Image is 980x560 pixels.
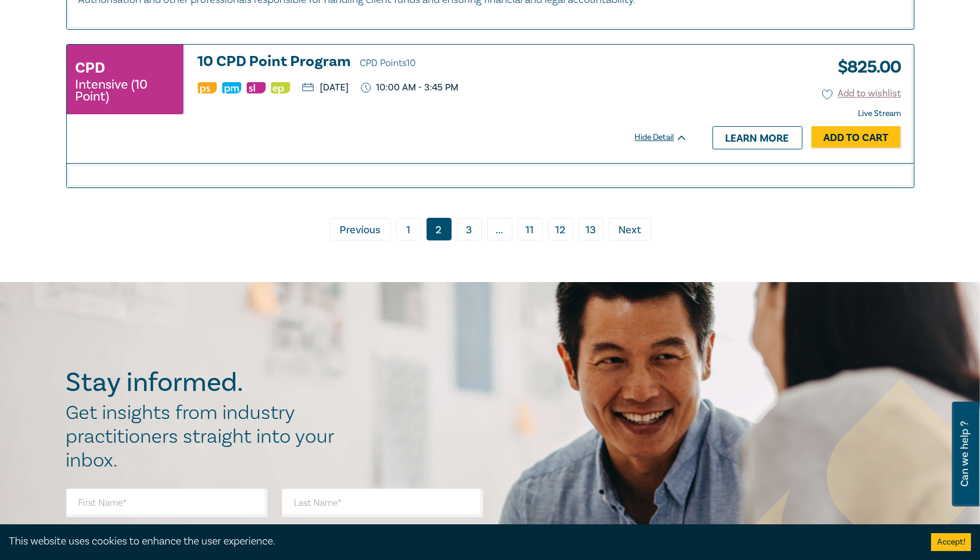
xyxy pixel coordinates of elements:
small: Intensive (10 Point) [76,79,175,102]
p: 10:00 AM - 3:45 PM [361,82,459,93]
span: Previous [340,223,380,238]
img: Substantive Law [247,82,266,93]
h3: 10 CPD Point Program [198,54,687,71]
a: Add to Cart [811,126,901,149]
h3: $ 825.00 [829,54,901,81]
a: Previous [329,218,391,240]
button: Accept cookies [931,533,971,551]
div: This website uses cookies to enhance the user experience. [9,534,913,549]
img: Practice Management & Business Skills [222,82,241,93]
strong: Live Stream [858,108,901,119]
span: Can we help ? [959,409,970,499]
a: 10 CPD Point Program CPD Points10 [198,54,687,71]
a: 3 [457,218,482,240]
a: 12 [548,218,573,240]
div: Hide Detail [635,132,701,143]
h2: Get insights from industry practitioners straight into your inbox. [66,401,347,473]
a: Learn more [713,126,802,149]
a: 1 [396,218,421,240]
input: First Name* [66,489,267,517]
a: 2 [427,218,452,240]
a: Next [609,218,651,240]
span: ... [487,218,512,240]
span: Next [618,223,641,238]
a: 13 [578,218,603,240]
img: Ethics & Professional Responsibility [271,82,290,93]
input: Last Name* [282,489,483,517]
p: [DATE] [302,83,349,92]
h2: Stay informed. [66,367,347,398]
a: 11 [518,218,543,240]
img: Professional Skills [198,82,217,93]
button: Add to wishlist [822,87,901,101]
span: CPD Points 10 [360,57,416,69]
h3: CPD [76,57,105,79]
